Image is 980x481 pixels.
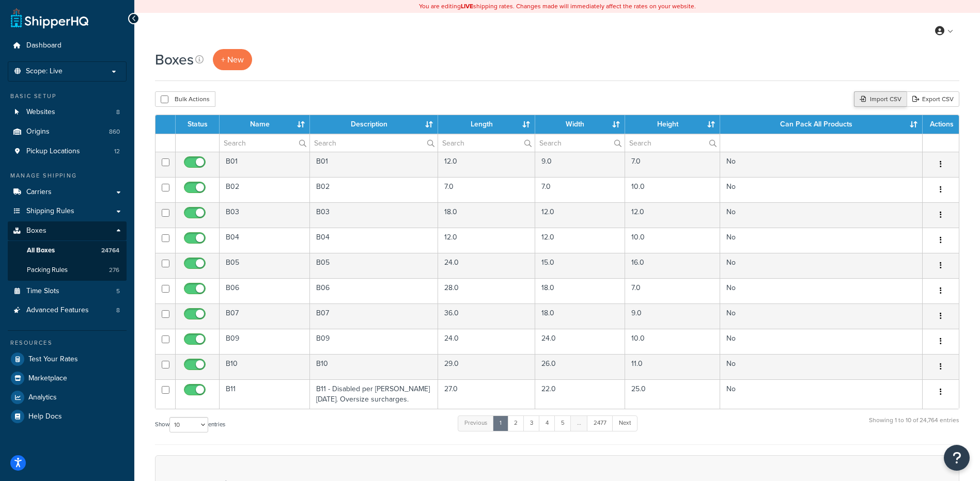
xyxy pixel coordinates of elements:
b: LIVE [461,2,473,11]
a: 3 [523,415,540,431]
button: Open Resource Center [944,445,970,471]
span: Pickup Locations [26,147,80,156]
td: No [720,278,923,303]
td: 18.0 [535,303,625,329]
td: 10.0 [625,177,720,202]
span: Time Slots [26,287,59,296]
h1: Boxes [155,50,194,70]
td: B04 [310,228,439,253]
td: 29.0 [438,354,535,379]
th: Can Pack All Products : activate to sort column ascending [720,115,923,134]
a: Pickup Locations 12 [8,142,127,161]
th: Name : activate to sort column ascending [220,115,310,134]
td: B06 [310,278,439,303]
li: Time Slots [8,282,127,301]
td: 36.0 [438,303,535,329]
td: No [720,379,923,409]
td: No [720,152,923,177]
td: 12.0 [535,228,625,253]
td: 7.0 [438,177,535,202]
td: B02 [220,177,310,202]
td: B03 [220,202,310,228]
a: 2 [507,415,524,431]
a: Origins 860 [8,122,127,141]
span: Dashboard [26,41,61,50]
td: No [720,177,923,202]
th: Length : activate to sort column ascending [438,115,535,134]
td: 12.0 [625,202,720,228]
li: Packing Rules [8,261,127,280]
span: 8 [116,306,120,315]
a: Marketplace [8,369,127,388]
a: Shipping Rules [8,202,127,221]
td: B05 [220,253,310,278]
td: 10.0 [625,228,720,253]
th: Actions [923,115,959,134]
td: 10.0 [625,329,720,354]
td: B06 [220,278,310,303]
td: B07 [310,303,439,329]
a: Boxes [8,221,127,241]
a: Carriers [8,183,127,202]
td: B10 [220,354,310,379]
td: No [720,253,923,278]
span: 860 [109,127,120,136]
td: 12.0 [535,202,625,228]
li: Test Your Rates [8,350,127,368]
td: B01 [220,152,310,177]
td: 12.0 [438,228,535,253]
td: 7.0 [625,152,720,177]
input: Search [625,134,720,152]
td: 9.0 [535,152,625,177]
div: Resources [8,339,127,347]
span: 5 [116,287,120,296]
li: Origins [8,122,127,141]
td: 22.0 [535,379,625,409]
span: Analytics [28,393,57,402]
a: 1 [493,415,508,431]
td: B07 [220,303,310,329]
span: Scope: Live [26,67,63,76]
input: Search [220,134,309,152]
td: 24.0 [535,329,625,354]
th: Height : activate to sort column ascending [625,115,720,134]
input: Search [438,134,535,152]
input: Search [535,134,624,152]
li: Boxes [8,221,127,280]
span: Websites [26,108,55,117]
span: 276 [109,266,119,275]
td: B05 [310,253,439,278]
span: + New [221,54,244,66]
li: Websites [8,103,127,122]
td: B03 [310,202,439,228]
a: 5 [554,415,571,431]
a: All Boxes 24764 [8,241,127,260]
input: Search [310,134,438,152]
label: Show entries [155,417,225,432]
span: Marketplace [28,374,67,383]
td: 18.0 [438,202,535,228]
td: No [720,303,923,329]
li: Pickup Locations [8,142,127,161]
a: Analytics [8,388,127,407]
span: 24764 [101,246,119,255]
a: Help Docs [8,407,127,426]
td: 27.0 [438,379,535,409]
a: Dashboard [8,36,127,55]
td: No [720,202,923,228]
a: 4 [539,415,555,431]
td: 28.0 [438,278,535,303]
td: 9.0 [625,303,720,329]
div: Basic Setup [8,92,127,101]
a: 2477 [587,415,613,431]
td: No [720,228,923,253]
td: B11 - Disabled per [PERSON_NAME] [DATE]. Oversize surcharges. [310,379,439,409]
td: 12.0 [438,152,535,177]
span: Boxes [26,227,46,235]
td: No [720,354,923,379]
td: B02 [310,177,439,202]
